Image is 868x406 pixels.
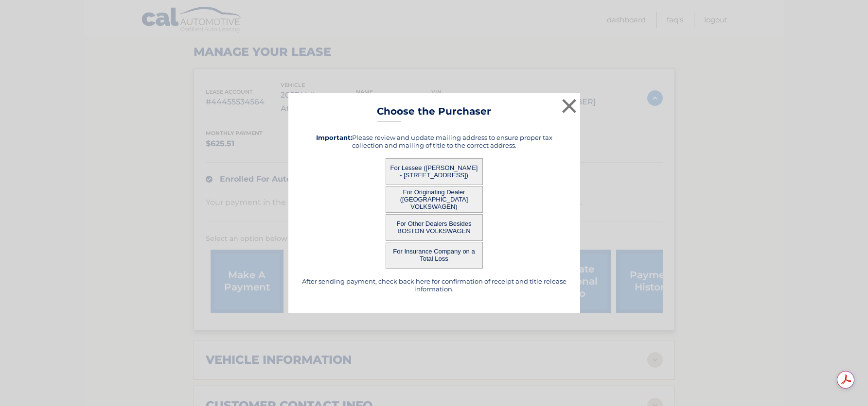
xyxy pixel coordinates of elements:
h5: Please review and update mailing address to ensure proper tax collection and mailing of title to ... [301,134,568,149]
strong: Important: [316,134,352,141]
button: × [560,96,579,116]
button: For Other Dealers Besides BOSTON VOLKSWAGEN [386,214,483,241]
button: For Originating Dealer ([GEOGRAPHIC_DATA] VOLKSWAGEN) [386,186,483,213]
h3: Choose the Purchaser [377,105,491,122]
h5: After sending payment, check back here for confirmation of receipt and title release information. [301,277,568,293]
button: For Lessee ([PERSON_NAME] - [STREET_ADDRESS]) [386,158,483,185]
button: For Insurance Company on a Total Loss [386,242,483,269]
